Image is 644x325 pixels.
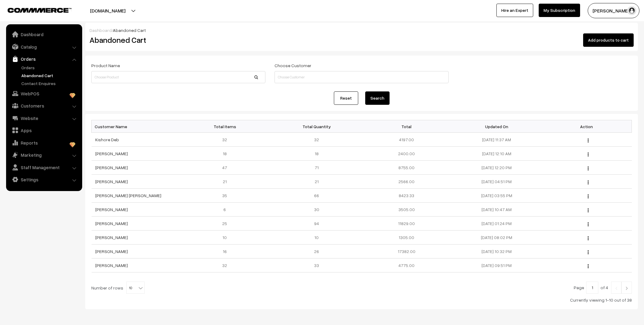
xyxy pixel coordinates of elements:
[362,258,452,272] td: 4775.00
[600,285,608,290] span: of 4
[91,62,120,69] label: Product Name
[362,175,452,189] td: 2566.00
[20,80,80,87] a: Contact Enquires
[91,285,123,291] span: Number of rows
[89,35,265,45] h2: Abandoned Cart
[95,249,128,254] a: [PERSON_NAME]
[452,120,542,133] th: Updated On
[95,137,119,142] a: Kishore Deb
[362,133,452,147] td: 4197.00
[8,149,80,160] a: Marketing
[452,258,542,272] td: [DATE] 09:51 PM
[452,133,542,147] td: [DATE] 11:37 AM
[181,133,271,147] td: 32
[362,217,452,231] td: 11829.00
[181,189,271,203] td: 35
[271,175,362,189] td: 21
[365,91,390,105] button: Search
[20,72,80,79] a: Abandoned Cart
[95,207,128,212] a: [PERSON_NAME]
[113,28,146,33] span: Abandoned Cart
[627,6,636,15] img: user
[95,151,128,156] a: [PERSON_NAME]
[181,203,271,217] td: 6
[362,203,452,217] td: 3505.00
[588,166,589,170] img: Menu
[95,263,128,268] a: [PERSON_NAME]
[89,28,112,33] a: Dashboard
[95,221,128,226] a: [PERSON_NAME]
[181,245,271,258] td: 16
[8,53,80,64] a: Orders
[8,41,80,52] a: Catalog
[452,231,542,245] td: [DATE] 08:02 PM
[181,217,271,231] td: 25
[69,3,147,18] button: [DOMAIN_NAME]
[452,217,542,231] td: [DATE] 01:24 PM
[275,62,311,69] label: Choose Customer
[271,189,362,203] td: 66
[614,286,619,290] img: Left
[271,161,362,175] td: 71
[181,120,271,133] th: Total Items
[20,64,80,71] a: Orders
[539,4,580,17] a: My Subscription
[452,161,542,175] td: [DATE] 12:20 PM
[588,208,589,212] img: Menu
[362,161,452,175] td: 8755.00
[362,189,452,203] td: 8423.33
[8,174,80,185] a: Settings
[89,27,634,33] div: /
[624,286,629,290] img: Right
[574,285,584,290] span: Page
[181,161,271,175] td: 47
[588,222,589,226] img: Menu
[95,235,128,240] a: [PERSON_NAME]
[588,236,589,240] img: Menu
[452,189,542,203] td: [DATE] 03:55 PM
[92,120,182,133] th: Customer Name
[496,4,533,17] a: Hire an Expert
[542,120,632,133] th: Action
[8,100,80,111] a: Customers
[8,8,72,12] img: COMMMERCE
[8,137,80,148] a: Reports
[588,139,589,142] img: Menu
[91,71,265,83] input: Choose Product
[452,203,542,217] td: [DATE] 10:47 AM
[181,147,271,161] td: 18
[583,33,634,47] button: Add products to cart
[588,194,589,198] img: Menu
[8,113,80,124] a: Website
[271,217,362,231] td: 94
[362,147,452,161] td: 2400.00
[588,3,639,18] button: [PERSON_NAME]
[181,175,271,189] td: 21
[95,193,161,198] a: [PERSON_NAME] [PERSON_NAME]
[271,203,362,217] td: 30
[181,258,271,272] td: 32
[8,162,80,173] a: Staff Management
[362,245,452,258] td: 17382.00
[452,147,542,161] td: [DATE] 12:10 AM
[588,250,589,254] img: Menu
[271,258,362,272] td: 33
[181,231,271,245] td: 10
[275,71,449,83] input: Choose Customer
[8,29,80,40] a: Dashboard
[126,282,145,294] span: 10
[588,180,589,184] img: Menu
[334,91,358,105] a: Reset
[271,231,362,245] td: 10
[91,297,632,303] div: Currently viewing 1-10 out of 38
[8,6,61,13] a: COMMMERCE
[271,120,362,133] th: Total Quantity
[452,245,542,258] td: [DATE] 10:32 PM
[588,152,589,156] img: Menu
[8,88,80,99] a: WebPOS
[271,147,362,161] td: 18
[271,245,362,258] td: 26
[452,175,542,189] td: [DATE] 04:51 PM
[127,282,144,294] span: 10
[95,179,128,184] a: [PERSON_NAME]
